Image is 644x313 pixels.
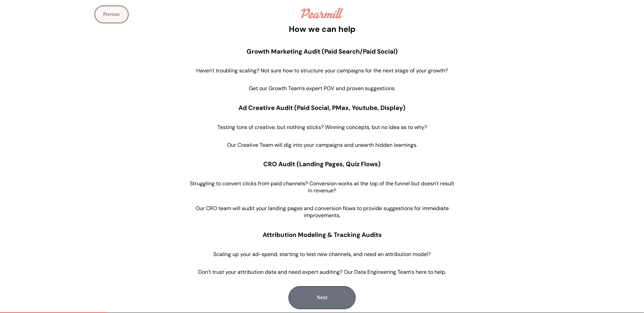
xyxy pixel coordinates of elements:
h3: Ad Creative Audit (Paid Social, PMax, Youtube, Display) [238,104,406,112]
p: Scaling up your ad-spend, starting to test new channels, and need an attribution model? [213,251,431,258]
button: Next [288,286,356,309]
a: Logo [298,4,346,22]
p: Haven't troubling scaling? Not sure how to structure your campaigns for the next stage of your gr... [196,67,448,74]
button: Previous [94,5,129,23]
p: Testing tons of creative, but nothing sticks? Winning concepts, but no idea as to why? [217,124,427,131]
h2: How we can help [289,24,356,34]
p: Don’t trust your attribution data and need expert auditing? Our Data Engineering Team's here to h... [198,268,446,275]
h3: Attribution Modeling & Tracking Audits [263,231,382,239]
h3: Growth Marketing Audit (Paid Search/Paid Social) [247,47,398,56]
p: Struggling to convert clicks from paid channels? Conversion works at the top of the funnel but do... [188,180,456,194]
p: Our Creative Team will dig into your campaigns and unearth hidden learnings. [227,141,417,148]
img: Logo [301,8,343,18]
h3: CRO Audit (Landing Pages, Quiz Flows) [263,160,381,168]
p: Get our Growth Team’s expert POV and proven suggestions. [249,85,395,92]
p: Our CRO team will audit your landing pages and conversion flows to provide suggestions for immedi... [188,205,456,219]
